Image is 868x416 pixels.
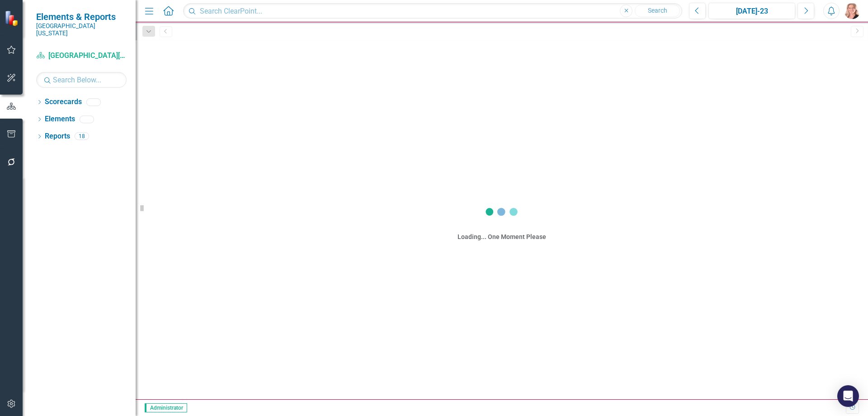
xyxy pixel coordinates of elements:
input: Search Below... [36,72,127,88]
div: 18 [75,133,89,140]
a: [GEOGRAPHIC_DATA][US_STATE] [36,51,127,61]
button: Search [635,5,680,17]
input: Search ClearPoint... [183,3,682,19]
small: [GEOGRAPHIC_DATA][US_STATE] [36,22,127,37]
a: Elements [45,114,75,124]
a: Reports [45,131,70,142]
a: Scorecards [45,97,82,107]
button: [DATE]-23 [708,3,795,19]
img: Tiffany LaCoste [844,3,860,19]
span: Administrator [145,403,187,412]
span: Search [648,7,667,14]
div: Loading... One Moment Please [458,232,546,241]
img: ClearPoint Strategy [5,10,21,26]
div: [DATE]-23 [712,6,792,17]
span: Elements & Reports [36,11,127,22]
div: Open Intercom Messenger [837,385,859,407]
